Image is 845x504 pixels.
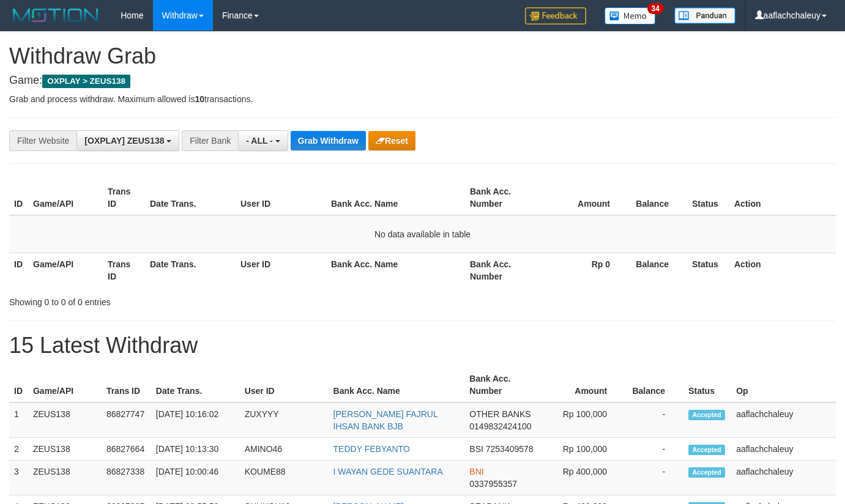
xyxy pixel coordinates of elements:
[9,180,28,215] th: ID
[674,7,735,24] img: panduan.png
[9,44,836,69] h1: Withdraw Grab
[9,93,836,105] p: Grab and process withdraw. Maximum allowed is transactions.
[731,438,836,461] td: aaflachchaleuy
[102,402,151,438] td: 86827747
[731,461,836,495] td: aaflachchaleuy
[151,368,240,402] th: Date Trans.
[525,7,586,24] img: Feedback.jpg
[9,130,76,151] div: Filter Website
[28,253,103,287] th: Game/API
[9,291,343,308] div: Showing 0 to 0 of 0 entries
[145,253,236,287] th: Date Trans.
[465,180,540,215] th: Bank Acc. Number
[28,438,102,461] td: ZEUS138
[236,253,326,287] th: User ID
[625,368,683,402] th: Balance
[84,136,164,146] span: [OXPLAY] ZEUS138
[9,215,836,253] td: No data available in table
[9,333,836,358] h1: 15 Latest Withdraw
[469,409,530,419] span: OTHER BANKS
[103,253,145,287] th: Trans ID
[182,130,238,151] div: Filter Bank
[688,445,725,455] span: Accepted
[102,438,151,461] td: 86827664
[9,368,28,402] th: ID
[151,438,240,461] td: [DATE] 10:13:30
[240,461,329,495] td: KOUME88
[540,180,628,215] th: Amount
[688,410,725,420] span: Accepted
[9,402,28,438] td: 1
[368,131,415,150] button: Reset
[145,180,236,215] th: Date Trans.
[333,444,410,454] a: TEDDY FEBYANTO
[687,253,729,287] th: Status
[9,438,28,461] td: 2
[9,461,28,495] td: 3
[465,253,540,287] th: Bank Acc. Number
[195,94,204,104] strong: 10
[731,368,836,402] th: Op
[469,467,483,476] span: BNI
[729,253,836,287] th: Action
[538,368,625,402] th: Amount
[628,253,687,287] th: Balance
[729,180,836,215] th: Action
[731,402,836,438] td: aaflachchaleuy
[9,6,102,24] img: MOTION_logo.png
[240,438,329,461] td: AMINO46
[469,444,483,454] span: BSI
[28,402,102,438] td: ZEUS138
[469,421,531,431] span: Copy 0149832424100 to clipboard
[683,368,731,402] th: Status
[240,402,329,438] td: ZUXYYY
[329,368,465,402] th: Bank Acc. Name
[625,402,683,438] td: -
[28,180,103,215] th: Game/API
[151,461,240,495] td: [DATE] 10:00:46
[687,180,729,215] th: Status
[151,402,240,438] td: [DATE] 10:16:02
[628,180,687,215] th: Balance
[469,479,517,489] span: Copy 0337955357 to clipboard
[464,368,538,402] th: Bank Acc. Number
[28,368,102,402] th: Game/API
[236,180,326,215] th: User ID
[76,130,179,151] button: [OXPLAY] ZEUS138
[240,368,329,402] th: User ID
[326,253,465,287] th: Bank Acc. Name
[102,461,151,495] td: 86827338
[625,438,683,461] td: -
[688,467,725,478] span: Accepted
[28,461,102,495] td: ZEUS138
[246,136,273,146] span: - ALL -
[9,75,836,87] h4: Game:
[326,180,465,215] th: Bank Acc. Name
[538,438,625,461] td: Rp 100,000
[540,253,628,287] th: Rp 0
[538,402,625,438] td: Rp 100,000
[605,7,656,24] img: Button%20Memo.svg
[333,467,443,476] a: I WAYAN GEDE SUANTARA
[238,130,288,151] button: - ALL -
[42,75,130,88] span: OXPLAY > ZEUS138
[291,131,366,150] button: Grab Withdraw
[538,461,625,495] td: Rp 400,000
[625,461,683,495] td: -
[9,253,28,287] th: ID
[333,409,438,431] a: [PERSON_NAME] FAJRUL IHSAN BANK BJB
[647,3,664,14] span: 34
[102,368,151,402] th: Trans ID
[103,180,145,215] th: Trans ID
[486,444,534,454] span: Copy 7253409578 to clipboard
